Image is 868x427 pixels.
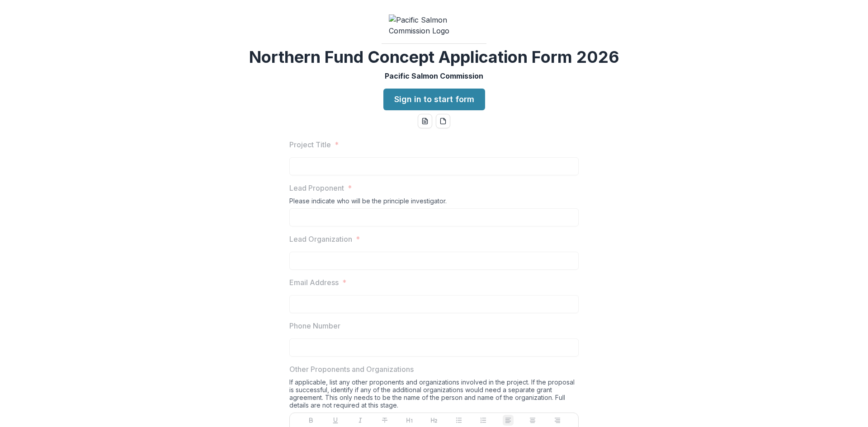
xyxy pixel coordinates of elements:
[379,415,390,426] button: Strike
[289,277,339,288] p: Email Address
[289,234,352,244] p: Lead Organization
[249,47,619,67] h2: Northern Fund Concept Application Form 2026
[383,89,485,110] a: Sign in to start form
[289,197,579,208] div: Please indicate who will be the principle investigator.
[355,415,366,426] button: Italicize
[306,415,316,426] button: Bold
[527,415,538,426] button: Align Center
[552,415,563,426] button: Align Right
[478,415,489,426] button: Ordered List
[289,183,344,193] p: Lead Proponent
[404,415,415,426] button: Heading 1
[453,415,464,426] button: Bullet List
[289,364,414,375] p: Other Proponents and Organizations
[289,320,340,331] p: Phone Number
[436,114,450,128] button: pdf-download
[418,114,432,128] button: word-download
[289,378,579,413] div: If applicable, list any other proponents and organizations involved in the project. If the propos...
[289,139,331,150] p: Project Title
[389,14,479,36] img: Pacific Salmon Commission Logo
[429,415,439,426] button: Heading 2
[385,70,483,81] p: Pacific Salmon Commission
[330,415,341,426] button: Underline
[503,415,514,426] button: Align Left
